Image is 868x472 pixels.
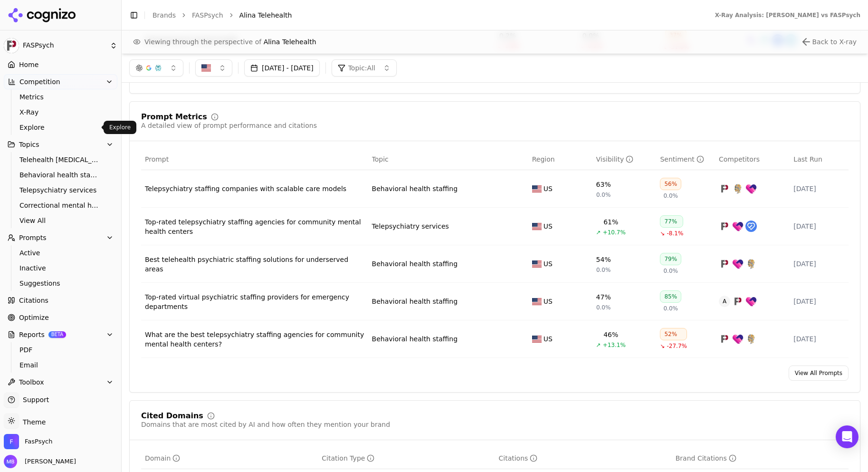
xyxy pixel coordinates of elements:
[4,38,19,53] img: FASPsych
[16,246,106,260] a: Active
[348,63,375,73] span: Topic: All
[532,185,542,193] img: US flag
[23,41,106,50] span: FASPsych
[372,297,458,306] a: Behavioral health staffing
[372,259,458,269] a: Behavioral health staffing
[663,192,678,200] span: 0.0%
[667,230,683,237] span: -8.1%
[4,455,17,468] img: Michael Boyle
[145,453,180,463] div: Domain
[596,341,601,349] span: ↗
[528,149,592,170] th: Region
[16,199,106,212] a: Correctional mental health
[201,63,211,73] img: United States
[19,60,38,69] span: Home
[19,170,102,180] span: Behavioral health staffing
[19,330,45,339] span: Reports
[145,292,364,311] a: Top-rated virtual psychiatric staffing providers for emergency departments
[715,149,790,170] th: Competitors
[836,425,858,448] div: Open Intercom Messenger
[719,221,730,232] img: faspsych
[153,11,176,19] a: Brands
[732,296,744,307] img: faspsych
[145,330,364,349] div: What are the best telepsychiatry staffing agencies for community mental health centers?
[141,113,207,121] div: Prompt Metrics
[4,310,117,325] a: Optimize
[21,457,76,466] span: [PERSON_NAME]
[719,333,730,345] img: faspsych
[495,448,672,469] th: totalCitationCount
[745,333,757,345] img: innovatel
[544,297,553,306] span: US
[145,255,364,274] a: Best telehealth psychiatric staffing solutions for underserved areas
[16,277,106,290] a: Suggestions
[19,263,102,273] span: Inactive
[532,260,542,268] img: US flag
[660,253,681,265] div: 79%
[732,258,744,270] img: iris telehealth
[596,154,634,164] div: Visibility
[4,434,53,449] button: Open organization switcher
[719,296,730,307] span: A
[603,330,618,339] div: 46%
[19,313,49,322] span: Optimize
[676,453,736,463] div: Brand Citations
[16,90,106,104] a: Metrics
[532,336,542,343] img: US flag
[667,342,687,350] span: -27.7%
[48,331,66,338] span: BETA
[244,59,320,77] button: [DATE] - [DATE]
[19,201,102,210] span: Correctional mental health
[141,448,318,469] th: domain
[660,290,681,303] div: 85%
[19,296,48,305] span: Citations
[4,327,117,342] button: ReportsBETA
[715,11,860,19] div: X-Ray Analysis: [PERSON_NAME] vs FASPsych
[19,418,46,426] span: Theme
[16,261,106,275] a: Inactive
[16,214,106,227] a: View All
[603,229,626,236] span: +10.7%
[532,223,542,230] img: US flag
[368,149,528,170] th: Topic
[19,185,102,195] span: Telepsychiatry services
[144,37,316,47] span: Viewing through the perspective of
[239,10,292,20] span: Alina Telehealth
[372,334,458,344] a: Behavioral health staffing
[145,184,364,193] a: Telepsychiatry staffing companies with scalable care models
[596,292,611,302] div: 47%
[322,453,374,463] div: Citation Type
[660,328,687,340] div: 52%
[719,258,730,270] img: faspsych
[4,57,117,72] a: Home
[25,437,53,446] span: FasPsych
[372,222,449,231] div: Telepsychiatry services
[793,222,845,231] div: [DATE]
[793,259,845,269] div: [DATE]
[19,395,49,405] span: Support
[660,215,683,228] div: 77%
[790,149,849,170] th: Last Run
[264,38,316,46] span: Alina Telehealth
[19,77,60,87] span: Competition
[745,221,757,232] img: amwell
[19,140,39,149] span: Topics
[16,121,106,134] a: Explore
[19,279,102,288] span: Suggestions
[192,10,223,20] a: FASPsych
[603,217,618,227] div: 61%
[19,360,102,370] span: Email
[141,412,203,420] div: Cited Domains
[16,183,106,197] a: Telepsychiatry services
[499,453,538,463] div: Citations
[372,184,458,193] a: Behavioral health staffing
[656,149,715,170] th: sentiment
[660,178,681,190] div: 56%
[19,216,102,225] span: View All
[592,149,657,170] th: brandMentionRate
[4,375,117,390] button: Toolbox
[596,180,611,189] div: 63%
[793,334,845,344] div: [DATE]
